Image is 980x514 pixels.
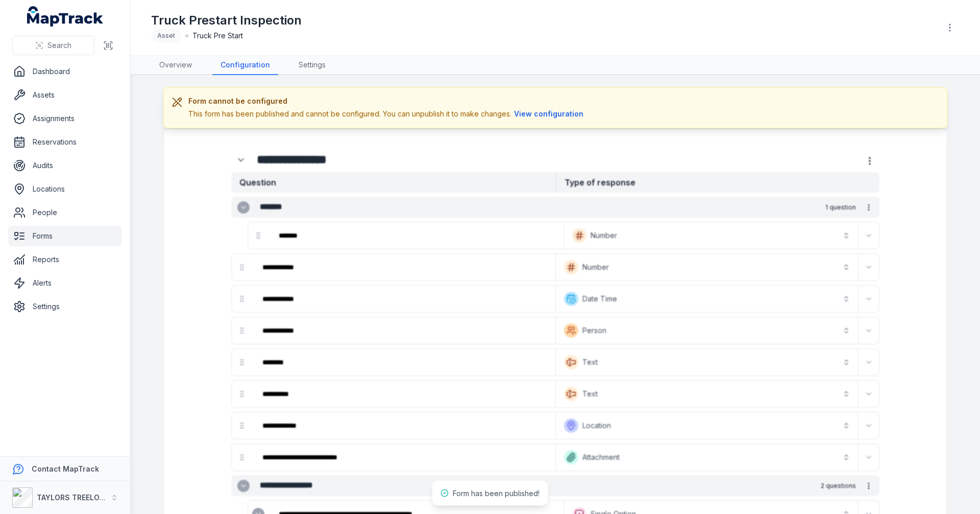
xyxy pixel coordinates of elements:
div: This form has been published and cannot be configured. You can unpublish it to make changes. [188,108,586,120]
a: Locations [8,179,122,199]
h3: Form cannot be configured [188,96,586,106]
a: Audits [8,155,122,176]
button: View configuration [511,108,586,120]
strong: Contact MapTrack [32,464,99,473]
a: Assignments [8,108,122,129]
a: MapTrack [27,6,104,27]
a: Dashboard [8,61,122,82]
a: Overview [151,56,200,75]
a: Configuration [212,56,278,75]
div: Asset [151,29,181,43]
span: Search [47,40,71,51]
h1: Truck Prestart Inspection [151,12,302,29]
a: Reservations [8,132,122,152]
span: Truck Pre Start [192,31,243,41]
a: Alerts [8,273,122,293]
a: Assets [8,85,122,105]
a: Forms [8,226,122,246]
span: Form has been published! [453,489,540,498]
a: People [8,202,122,223]
button: Search [12,36,94,55]
a: Reports [8,249,122,270]
a: Settings [8,296,122,317]
strong: TAYLORS TREELOPPING [37,493,122,502]
a: Settings [290,56,334,75]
